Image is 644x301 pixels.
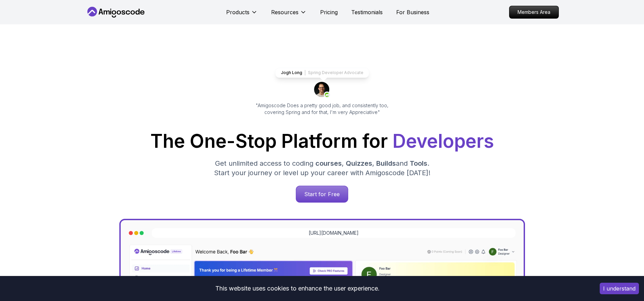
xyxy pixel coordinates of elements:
a: Start for Free [296,186,348,203]
span: Builds [376,159,396,167]
img: josh long [314,82,330,98]
button: Accept cookies [600,283,639,294]
a: Members Area [509,6,559,19]
p: Resources [271,8,299,16]
a: [URL][DOMAIN_NAME] [309,230,359,236]
button: Products [226,8,258,22]
a: For Business [396,8,429,16]
p: Members Area [509,6,558,18]
a: Testimonials [351,8,383,16]
p: Spring Developer Advocate [308,70,363,75]
p: Get unlimited access to coding , , and . Start your journey or level up your career with Amigosco... [209,159,436,178]
p: Products [226,8,249,16]
button: Resources [271,8,307,22]
p: Jogh Long [281,70,302,75]
span: Developers [392,130,494,152]
a: Pricing [320,8,338,16]
span: courses [315,159,342,167]
p: Start for Free [296,186,348,202]
p: "Amigoscode Does a pretty good job, and consistently too, covering Spring and for that, I'm very ... [246,102,398,116]
h1: The One-Stop Platform for [91,132,553,150]
span: Tools [410,159,427,167]
span: Quizzes [346,159,372,167]
div: This website uses cookies to enhance the user experience. [5,281,590,296]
